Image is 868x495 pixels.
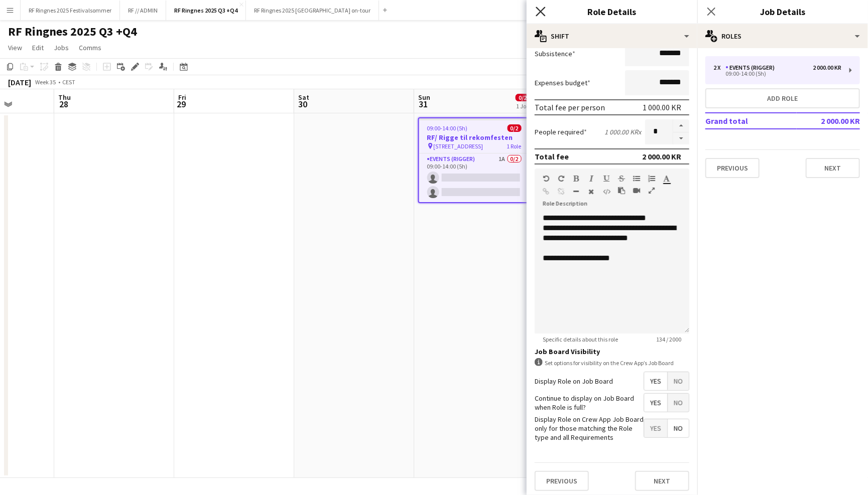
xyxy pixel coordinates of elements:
[434,142,483,150] span: [STREET_ADDRESS]
[668,394,689,412] span: No
[178,93,186,102] span: Fri
[618,175,625,183] button: Strikethrough
[516,94,530,101] span: 0/2
[633,175,640,183] button: Unordered List
[603,175,610,183] button: Underline
[50,41,73,54] a: Jobs
[697,5,868,18] h3: Job Details
[603,188,610,196] button: HTML Code
[535,377,613,386] label: Display Role on Job Board
[604,127,641,136] div: 1 000.00 KR x
[713,71,841,76] div: 09:00-14:00 (5h)
[417,98,430,110] span: 31
[246,1,379,20] button: RF Ringnes 2025 [GEOGRAPHIC_DATA] on-tour
[588,175,595,183] button: Italic
[573,188,580,196] button: Horizontal Line
[705,113,797,129] td: Grand total
[28,41,48,54] a: Edit
[8,43,22,52] span: View
[535,49,575,58] label: Subsistence
[297,98,309,110] span: 30
[797,113,860,129] td: 2 000.00 KR
[527,5,697,18] h3: Role Details
[705,158,760,178] button: Previous
[648,187,655,195] button: Fullscreen
[535,415,644,442] label: Display Role on Crew App Job Board only for those matching the Role type and all Requirements
[673,119,689,132] button: Increase
[508,124,522,132] span: 0/2
[535,102,605,112] div: Total fee per person
[120,1,166,20] button: RF // ADMIN
[813,64,841,71] div: 2 000.00 KR
[543,175,550,183] button: Undo
[62,78,75,86] div: CEST
[298,93,309,102] span: Sat
[535,78,590,87] label: Expenses budget
[535,358,689,368] div: Set options for visibility on the Crew App’s Job Board
[419,133,530,142] h3: RF/ Rigge til rekomfesten
[648,336,689,343] span: 134 / 2000
[4,41,26,54] a: View
[535,151,569,161] div: Total fee
[427,124,468,132] span: 09:00-14:00 (5h)
[673,132,689,145] button: Decrease
[588,188,595,196] button: Clear Formatting
[57,98,71,110] span: 28
[705,88,860,108] button: Add role
[633,187,640,195] button: Insert video
[806,158,860,178] button: Next
[58,93,71,102] span: Thu
[697,24,868,48] div: Roles
[668,419,689,437] span: No
[663,175,670,183] button: Text Color
[644,394,667,412] span: Yes
[507,142,522,150] span: 1 Role
[419,153,530,202] app-card-role: Events (Rigger)1A0/209:00-14:00 (5h)
[516,102,529,110] div: 1 Job
[535,471,589,491] button: Previous
[618,187,625,195] button: Paste as plain text
[713,64,725,71] div: 2 x
[535,127,587,136] label: People required
[648,175,655,183] button: Ordered List
[635,471,689,491] button: Next
[644,419,667,437] span: Yes
[54,43,69,52] span: Jobs
[535,336,626,343] span: Specific details about this role
[643,102,681,112] div: 1 000.00 KR
[177,98,186,110] span: 29
[166,1,246,20] button: RF Ringnes 2025 Q3 +Q4
[8,24,137,39] h1: RF Ringnes 2025 Q3 +Q4
[725,64,779,71] div: Events (Rigger)
[418,117,531,203] app-job-card: 09:00-14:00 (5h)0/2RF/ Rigge til rekomfesten [STREET_ADDRESS]1 RoleEvents (Rigger)1A0/209:00-14:0...
[79,43,101,52] span: Comms
[21,1,120,20] button: RF Ringnes 2025 Festivalsommer
[644,372,667,390] span: Yes
[32,43,44,52] span: Edit
[573,175,580,183] button: Bold
[642,151,681,161] div: 2 000.00 KR
[668,372,689,390] span: No
[558,175,565,183] button: Redo
[535,347,689,356] h3: Job Board Visibility
[33,78,58,86] span: Week 35
[535,394,644,412] label: Continue to display on Job Board when Role is full?
[527,24,697,48] div: Shift
[418,93,430,102] span: Sun
[8,77,31,87] div: [DATE]
[75,41,105,54] a: Comms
